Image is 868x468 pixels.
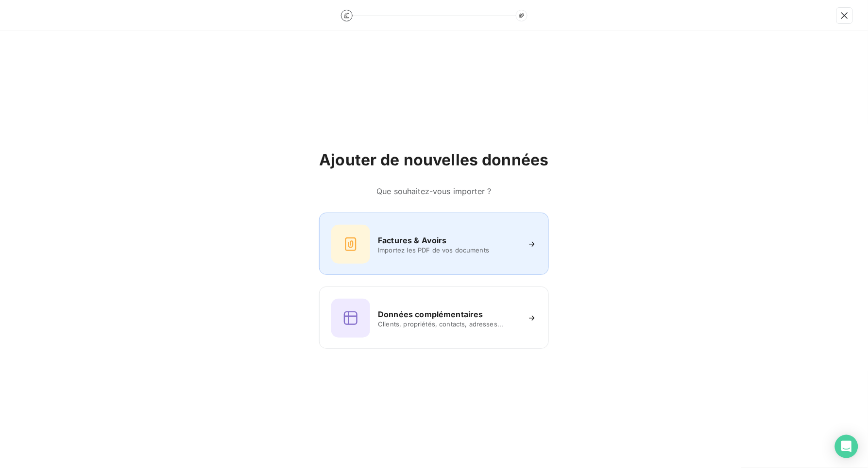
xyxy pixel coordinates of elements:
[378,234,447,246] h6: Factures & Avoirs
[319,185,548,197] h6: Que souhaitez-vous importer ?
[378,246,519,254] span: Importez les PDF de vos documents
[378,308,483,320] h6: Données complémentaires
[378,320,519,328] span: Clients, propriétés, contacts, adresses...
[319,150,548,170] h2: Ajouter de nouvelles données
[835,435,858,458] div: Open Intercom Messenger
